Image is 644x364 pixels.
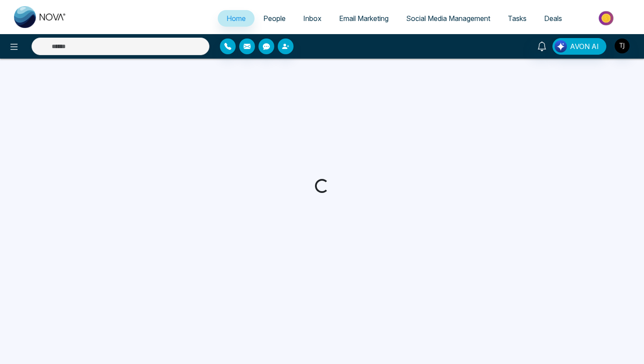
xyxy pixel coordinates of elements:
a: Social Media Management [397,10,499,27]
span: Deals [544,14,562,23]
a: Tasks [499,10,535,27]
a: Deals [535,10,571,27]
span: Email Marketing [339,14,389,23]
a: Home [218,10,255,27]
span: Tasks [508,14,527,23]
img: Lead Flow [555,40,567,52]
a: Email Marketing [330,10,397,27]
span: Home [226,14,246,23]
span: Inbox [303,14,322,23]
img: Market-place.gif [575,8,639,28]
button: AVON AI [552,38,606,55]
span: AVON AI [570,41,599,52]
span: Social Media Management [406,14,490,23]
span: People [263,14,286,23]
img: Nova CRM Logo [14,6,67,28]
a: People [255,10,294,27]
a: Inbox [294,10,330,27]
img: User Avatar [615,38,630,53]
